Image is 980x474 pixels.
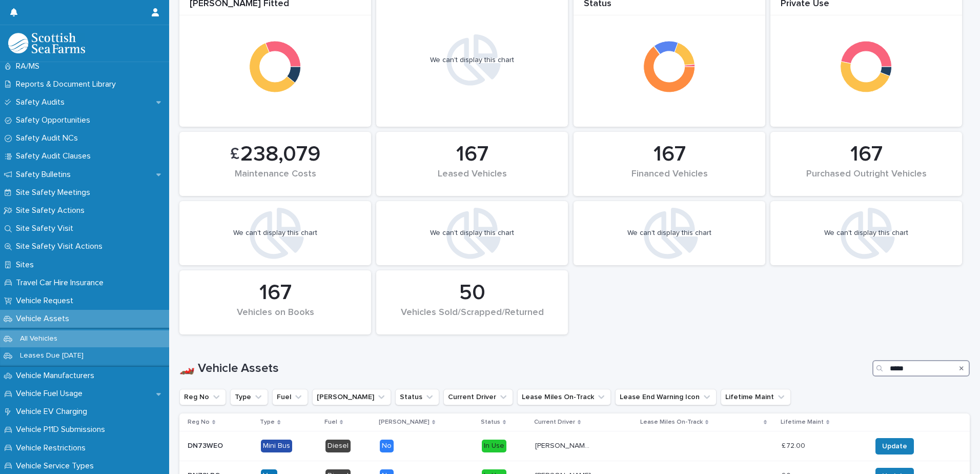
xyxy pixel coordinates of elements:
div: 167 [394,142,550,167]
p: Vehicle P11D Submissions [12,425,113,434]
div: 50 [394,280,550,306]
input: Search [872,360,970,377]
p: Safety Bulletins [12,170,79,180]
div: We can't display this chart [430,229,514,238]
div: 167 [197,280,354,306]
button: Lifetime Maint [721,389,791,405]
p: Vehicle Assets [12,314,77,324]
p: Safety Audit Clauses [12,151,99,161]
div: No [380,440,394,452]
div: We can't display this chart [430,56,514,65]
h1: 🏎️ Vehicle Assets [179,361,868,376]
div: Mini Bus [261,440,292,452]
p: Lease Miles On-Track [640,417,703,428]
button: Lightfoot [312,389,391,405]
p: Vehicle Manufacturers [12,371,103,381]
span: 238,079 [240,142,320,167]
p: All Vehicles [12,334,66,343]
p: Safety Audit NCs [12,133,86,143]
p: Status [481,417,500,428]
p: Site Safety Visit [12,224,81,233]
p: Type [260,417,275,428]
span: £ [230,145,239,164]
p: Site Safety Meetings [12,188,98,197]
span: Update [882,441,907,451]
p: Reports & Document Library [12,80,124,89]
img: bPIBxiqnSb2ggTQWdOVV [8,33,85,53]
div: 167 [788,142,945,167]
div: Diesel [325,440,351,452]
p: Vehicle Request [12,296,81,306]
p: Vehicle Service Types [12,461,102,471]
p: Lifetime Maint [781,417,824,428]
div: We can't display this chart [233,229,317,238]
div: Vehicles on Books [197,307,354,329]
button: Current Driver [443,389,513,405]
p: Current Driver [534,417,575,428]
p: [PERSON_NAME] [379,417,430,428]
button: Update [875,438,914,455]
p: Site Safety Actions [12,206,93,215]
button: Fuel [272,389,308,405]
p: Leases Due [DATE] [12,351,92,360]
p: Fuel [324,417,337,428]
button: Type [230,389,268,405]
p: Vehicle EV Charging [12,407,95,417]
button: Status [395,389,439,405]
p: Site Safety Visit Actions [12,242,111,251]
p: Vehicle Fuel Usage [12,389,91,399]
p: Matthew Dade, Liam Graham , Mark R Davies, Ben Morris [535,440,594,450]
tr: DN73WEODN73WEO Mini BusDieselNoIn Use[PERSON_NAME], [PERSON_NAME] , [PERSON_NAME], [PERSON_NAME][... [179,431,970,461]
p: Safety Opportunities [12,115,98,125]
div: 167 [591,142,748,167]
button: Reg No [179,389,226,405]
p: DN73WEO [188,440,225,450]
div: Maintenance Costs [197,169,354,190]
div: We can't display this chart [627,229,711,238]
p: Reg No [188,417,210,428]
div: Purchased Outright Vehicles [788,169,945,190]
p: Vehicle Restrictions [12,443,94,453]
p: Safety Audits [12,97,73,107]
div: Leased Vehicles [394,169,550,190]
p: Sites [12,260,42,270]
div: In Use [482,440,506,452]
div: Financed Vehicles [591,169,748,190]
button: Lease Miles On-Track [517,389,611,405]
p: Travel Car Hire Insurance [12,278,112,288]
button: Lease End Warning Icon [615,389,717,405]
div: We can't display this chart [824,229,908,238]
p: £ 72.00 [782,440,807,450]
div: Vehicles Sold/Scrapped/Returned [394,307,550,329]
p: RA/MS [12,62,48,71]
